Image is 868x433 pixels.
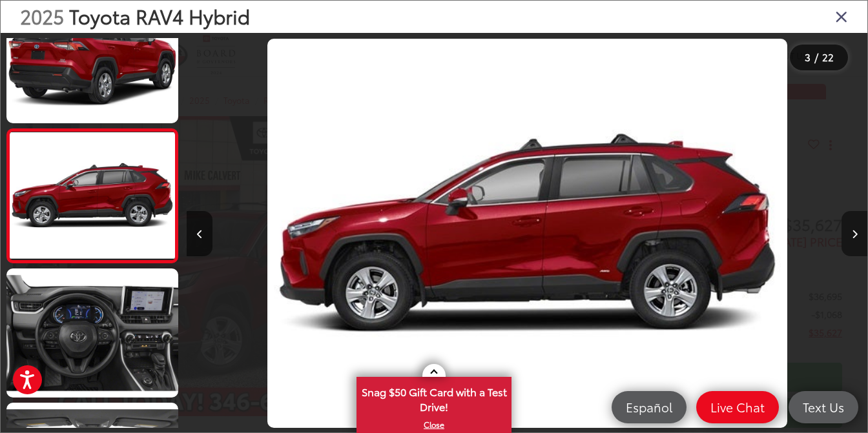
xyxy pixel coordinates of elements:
span: Toyota RAV4 Hybrid [69,2,250,30]
span: 22 [822,50,834,64]
span: Live Chat [704,399,771,415]
img: 2025 Toyota RAV4 Hybrid XLE [8,132,177,259]
span: 2025 [20,2,64,30]
i: Close gallery [835,8,848,25]
div: 2025 Toyota RAV4 Hybrid XLE 2 [187,39,868,428]
a: Text Us [789,391,858,423]
span: Snag $50 Gift Card with a Test Drive! [358,378,510,418]
button: Previous image [187,211,212,256]
button: Next image [842,211,867,256]
span: 3 [805,50,811,64]
span: / [813,53,820,62]
img: 2025 Toyota RAV4 Hybrid XLE [267,39,787,428]
img: 2025 Toyota RAV4 Hybrid XLE [5,267,180,399]
a: Live Chat [696,391,779,423]
a: Español [612,391,687,423]
span: Text Us [796,399,851,415]
span: Español [619,399,679,415]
